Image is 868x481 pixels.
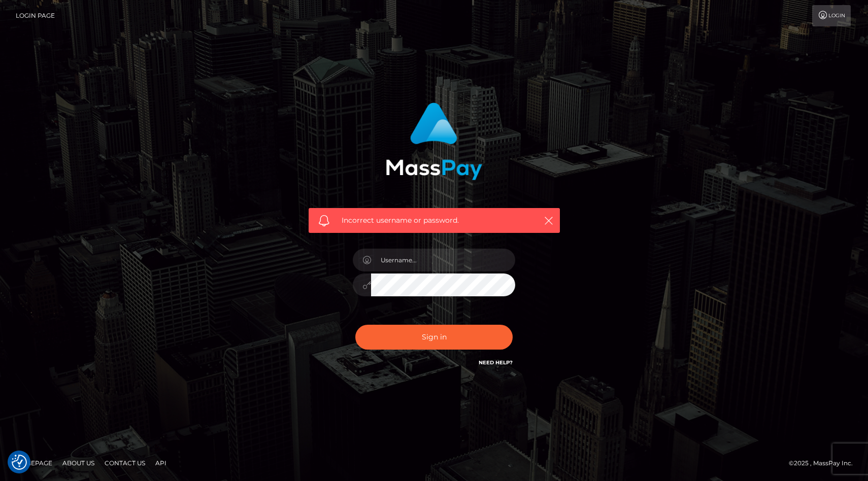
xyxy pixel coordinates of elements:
[342,215,527,226] span: Incorrect username or password.
[12,455,27,470] img: Revisit consent button
[58,455,98,471] a: About Us
[16,5,55,26] a: Login Page
[151,455,171,471] a: API
[371,249,515,271] input: Username...
[812,5,851,26] a: Login
[386,102,482,180] img: MassPay Login
[355,325,513,350] button: Sign in
[479,359,513,366] a: Need Help?
[11,455,56,471] a: Homepage
[789,458,860,469] div: © 2025 , MassPay Inc.
[101,455,149,471] a: Contact Us
[12,455,27,470] button: Consent Preferences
